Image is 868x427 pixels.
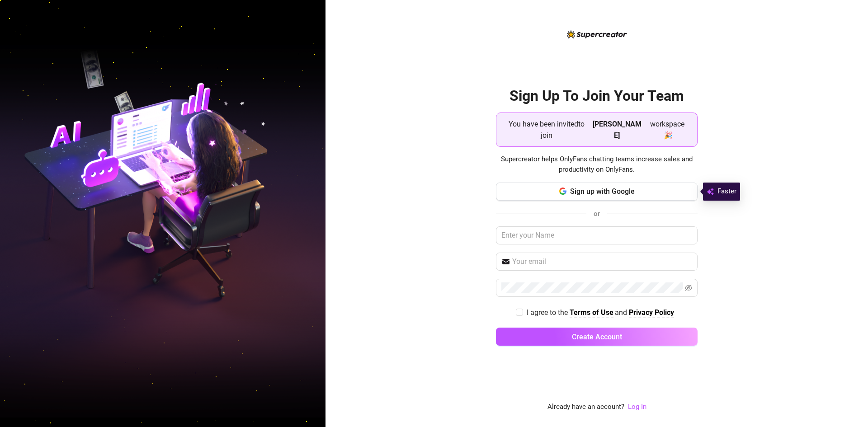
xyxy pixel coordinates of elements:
[628,402,646,413] a: Log In
[547,402,624,413] span: Already have an account?
[512,256,692,267] input: Your email
[629,308,674,318] a: Privacy Policy
[527,308,570,317] span: I agree to the
[594,210,600,218] span: or
[567,30,627,38] img: logo-BBDzfeDw.svg
[572,333,622,341] span: Create Account
[504,118,589,141] span: You have been invited to join
[496,183,698,201] button: Sign up with Google
[645,118,690,141] span: workspace 🎉
[707,186,714,197] img: svg%3e
[593,120,642,140] strong: [PERSON_NAME]
[496,226,698,244] input: Enter your Name
[628,403,646,411] a: Log In
[685,284,692,291] span: eye-invisible
[570,308,613,318] a: Terms of Use
[570,187,635,196] span: Sign up with Google
[717,186,736,197] span: Faster
[629,308,674,317] strong: Privacy Policy
[496,328,698,346] button: Create Account
[496,154,698,175] span: Supercreator helps OnlyFans chatting teams increase sales and productivity on OnlyFans.
[615,308,629,317] span: and
[570,308,613,317] strong: Terms of Use
[496,87,698,105] h2: Sign Up To Join Your Team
